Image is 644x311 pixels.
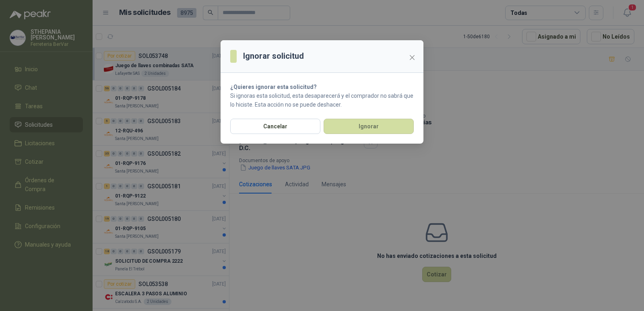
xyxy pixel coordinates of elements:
button: Ignorar [324,119,414,134]
button: Close [406,51,419,64]
p: Si ignoras esta solicitud, esta desaparecerá y el comprador no sabrá que lo hiciste. Esta acción ... [230,91,414,109]
span: close [409,54,415,61]
h3: Ignorar solicitud [243,50,304,62]
button: Cancelar [230,119,320,134]
strong: ¿Quieres ignorar esta solicitud? [230,84,317,90]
